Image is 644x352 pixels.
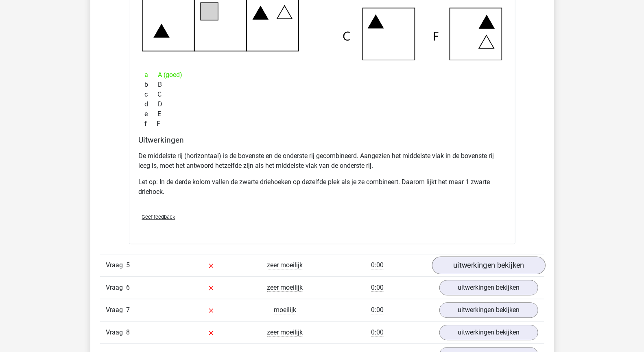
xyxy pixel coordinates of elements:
span: zeer moeilijk [267,261,303,269]
span: Vraag [106,260,127,270]
span: 7 [127,306,130,314]
div: C [139,90,506,99]
a: uitwerkingen bekijken [439,302,538,318]
span: moeilijk [274,306,296,314]
p: Let op: In de derde kolom vallen de zwarte driehoeken op dezelfde plek als je ze combineert. Daar... [139,177,506,197]
span: 6 [127,284,130,291]
span: zeer moeilijk [267,328,303,337]
span: Vraag [106,328,127,337]
span: Vraag [106,305,127,315]
span: 0:00 [371,284,384,292]
a: uitwerkingen bekijken [432,256,545,274]
div: B [139,80,506,90]
span: b [145,80,158,90]
span: e [145,109,158,119]
a: uitwerkingen bekijken [439,280,538,295]
div: E [139,109,506,119]
div: D [139,99,506,109]
span: zeer moeilijk [267,284,303,292]
p: De middelste rij (horizontaal) is de bovenste en de onderste rij gecombineerd. Aangezien het midd... [139,151,506,171]
span: 5 [127,261,130,269]
span: a [145,70,158,80]
span: f [145,119,157,129]
span: Geef feedback [142,214,175,220]
span: Vraag [106,283,127,293]
span: 0:00 [371,328,384,337]
span: 0:00 [371,261,384,269]
span: 0:00 [371,306,384,314]
span: d [145,99,158,109]
span: 8 [127,328,130,336]
h4: Uitwerkingen [139,135,506,145]
a: uitwerkingen bekijken [439,325,538,340]
div: F [139,119,506,129]
div: A (goed) [139,70,506,80]
span: c [145,90,158,99]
